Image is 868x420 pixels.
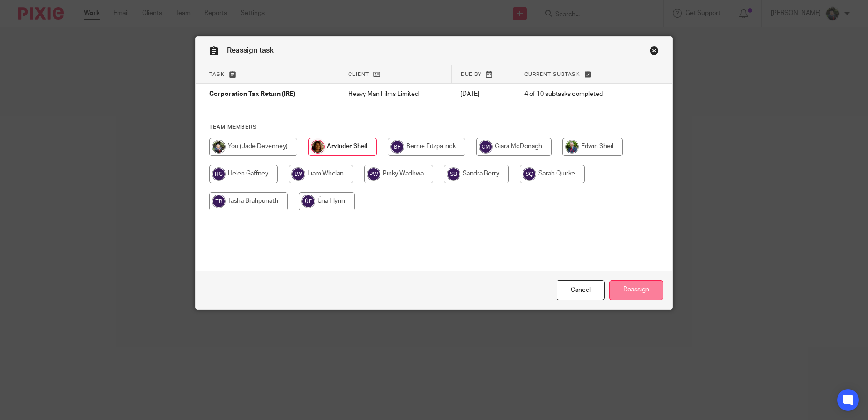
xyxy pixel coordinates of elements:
span: Client [348,72,369,77]
a: Close this dialog window [557,280,605,300]
span: Task [209,72,225,77]
span: Reassign task [227,47,274,54]
td: 4 of 10 subtasks completed [515,84,638,105]
a: Close this dialog window [650,46,659,58]
p: Heavy Man Films Limited [348,90,442,99]
span: Due by [461,72,482,77]
span: Current subtask [524,72,580,77]
span: Corporation Tax Return (IRE) [209,91,295,98]
h4: Team members [209,124,659,131]
p: [DATE] [460,90,506,99]
input: Reassign [609,280,663,300]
